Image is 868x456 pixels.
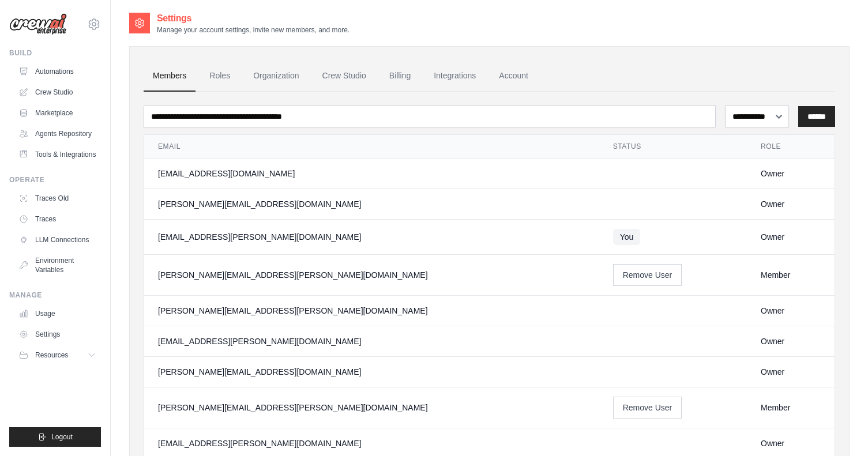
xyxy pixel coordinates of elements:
[51,432,73,442] span: Logout
[14,304,101,323] a: Usage
[158,305,585,316] div: [PERSON_NAME][EMAIL_ADDRESS][PERSON_NAME][DOMAIN_NAME]
[747,135,835,159] th: Role
[9,427,101,447] button: Logout
[157,12,350,25] h2: Settings
[761,336,821,347] div: Owner
[761,366,821,378] div: Owner
[761,198,821,210] div: Owner
[158,231,585,243] div: [EMAIL_ADDRESS][PERSON_NAME][DOMAIN_NAME]
[158,336,585,347] div: [EMAIL_ADDRESS][PERSON_NAME][DOMAIN_NAME]
[14,346,101,364] button: Resources
[761,168,821,179] div: Owner
[14,210,101,228] a: Traces
[14,125,101,143] a: Agents Repository
[313,61,375,92] a: Crew Studio
[599,135,747,159] th: Status
[158,269,585,281] div: [PERSON_NAME][EMAIL_ADDRESS][PERSON_NAME][DOMAIN_NAME]
[9,291,101,300] div: Manage
[14,325,101,344] a: Settings
[158,402,585,413] div: [PERSON_NAME][EMAIL_ADDRESS][PERSON_NAME][DOMAIN_NAME]
[35,351,68,360] span: Resources
[14,189,101,208] a: Traces Old
[761,269,821,281] div: Member
[424,61,485,92] a: Integrations
[761,231,821,243] div: Owner
[144,135,599,159] th: Email
[244,61,308,92] a: Organization
[14,145,101,164] a: Tools & Integrations
[613,397,682,419] button: Remove User
[9,175,101,184] div: Operate
[14,83,101,101] a: Crew Studio
[158,168,585,179] div: [EMAIL_ADDRESS][DOMAIN_NAME]
[380,61,420,92] a: Billing
[761,438,821,449] div: Owner
[14,231,101,249] a: LLM Connections
[158,198,585,210] div: [PERSON_NAME][EMAIL_ADDRESS][DOMAIN_NAME]
[613,264,682,286] button: Remove User
[9,48,101,58] div: Build
[761,402,821,413] div: Member
[14,251,101,279] a: Environment Variables
[14,104,101,122] a: Marketplace
[158,438,585,449] div: [EMAIL_ADDRESS][PERSON_NAME][DOMAIN_NAME]
[613,229,641,245] span: You
[761,305,821,316] div: Owner
[144,61,196,92] a: Members
[157,25,350,35] p: Manage your account settings, invite new members, and more.
[14,62,101,81] a: Automations
[9,13,67,35] img: Logo
[200,61,239,92] a: Roles
[158,366,585,378] div: [PERSON_NAME][EMAIL_ADDRESS][DOMAIN_NAME]
[490,61,538,92] a: Account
